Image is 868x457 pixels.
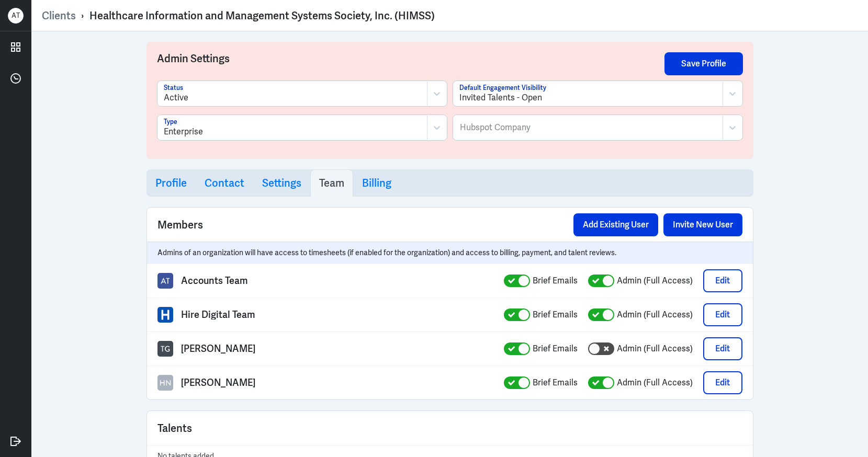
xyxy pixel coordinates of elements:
[76,9,89,22] p: ›
[181,378,255,387] p: [PERSON_NAME]
[533,376,578,389] label: Brief Emails
[533,309,578,321] label: Brief Emails
[89,9,435,22] div: Healthcare Information and Management Systems Society, Inc. (HIMSS)
[533,275,578,287] label: Brief Emails
[703,337,742,360] button: Edit
[663,213,742,236] button: Invite New User
[157,420,192,436] span: Talents
[205,177,244,189] h3: Contact
[262,177,301,189] h3: Settings
[42,9,76,22] a: Clients
[617,275,693,287] label: Admin (Full Access)
[617,376,693,389] label: Admin (Full Access)
[703,269,742,292] button: Edit
[617,342,693,355] label: Admin (Full Access)
[181,310,255,319] p: Hire Digital Team
[147,242,753,264] div: Admins of an organization will have access to timesheets (if enabled for the organization) and ac...
[157,52,664,81] h3: Admin Settings
[157,217,203,233] span: Members
[8,8,24,24] div: A T
[617,309,693,321] label: Admin (Full Access)
[181,344,255,353] p: [PERSON_NAME]
[703,303,742,326] button: Edit
[181,276,248,285] p: Accounts Team
[533,342,578,355] label: Brief Emails
[664,52,743,75] button: Save Profile
[362,177,391,189] h3: Billing
[703,371,742,394] button: Edit
[319,177,344,189] h3: Team
[573,213,658,236] button: Add Existing User
[155,177,187,189] h3: Profile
